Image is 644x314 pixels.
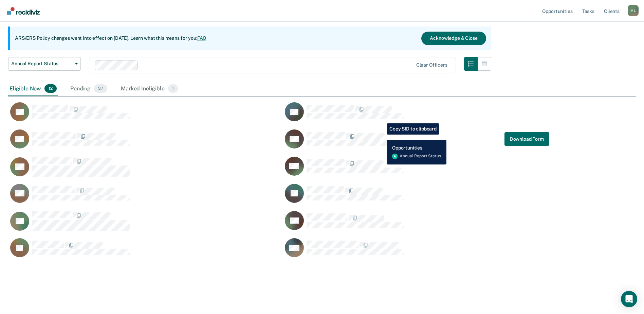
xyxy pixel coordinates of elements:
[8,102,283,129] div: CaseloadOpportunityCell-50536311
[628,5,639,16] div: M L
[11,61,72,67] span: Annual Report Status
[416,62,447,68] div: Clear officers
[283,238,557,265] div: CaseloadOpportunityCell-05453905
[621,291,637,307] div: Open Intercom Messenger
[628,5,639,16] button: Profile dropdown button
[421,32,486,45] button: Acknowledge & Close
[504,132,549,146] a: Navigate to form link
[69,82,109,97] div: Pending37
[283,129,557,156] div: CaseloadOpportunityCell-07737962
[8,211,283,238] div: CaseloadOpportunityCell-06001058
[94,84,107,93] span: 37
[8,184,283,211] div: CaseloadOpportunityCell-50069848
[8,156,283,184] div: CaseloadOpportunityCell-08886277
[7,7,40,15] img: Recidiviz
[283,156,557,184] div: CaseloadOpportunityCell-17383950
[8,129,283,156] div: CaseloadOpportunityCell-07875506
[283,211,557,238] div: CaseloadOpportunityCell-10123182
[8,82,58,97] div: Eligible Now12
[504,132,549,146] button: Download Form
[15,35,206,42] p: ARS/ERS Policy changes went into effect on [DATE]. Learn what this means for you:
[168,84,178,93] span: 1
[8,238,283,265] div: CaseloadOpportunityCell-16452976
[197,35,207,41] a: FAQ
[283,184,557,211] div: CaseloadOpportunityCell-16423794
[44,84,57,93] span: 12
[283,102,557,129] div: CaseloadOpportunityCell-16934129
[119,82,179,97] div: Marked Ineligible1
[8,57,81,71] button: Annual Report Status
